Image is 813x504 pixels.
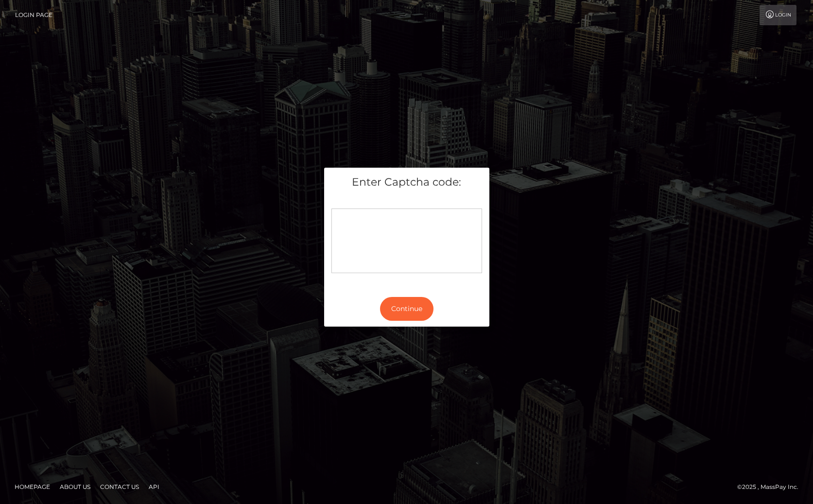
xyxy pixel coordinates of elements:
a: Login Page [15,5,52,25]
div: Captcha widget loading... [331,209,482,273]
a: API [145,479,163,494]
a: Login [760,5,796,25]
div: © 2025 , MassPay Inc. [737,482,806,492]
h5: Enter Captcha code: [331,175,482,190]
button: Continue [380,297,433,321]
a: About Us [56,479,94,494]
a: Homepage [11,479,54,494]
a: Contact Us [96,479,143,494]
